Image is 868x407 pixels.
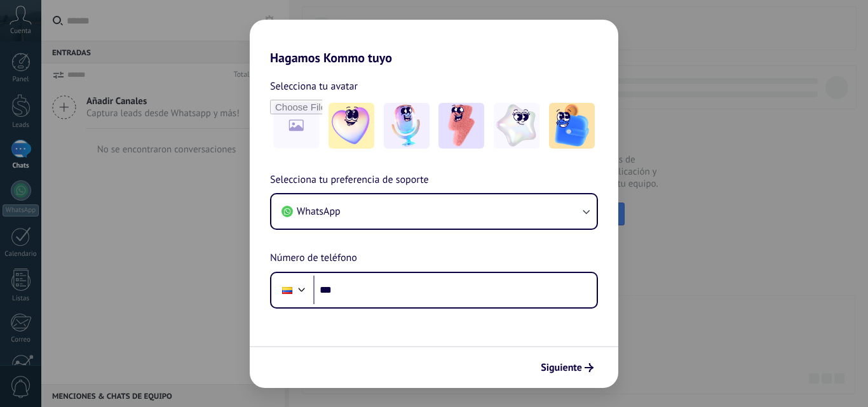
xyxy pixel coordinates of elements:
img: -2.jpeg [384,103,430,149]
img: -3.jpeg [438,103,484,149]
span: Número de teléfono [270,250,357,267]
img: -5.jpeg [549,103,595,149]
span: Siguiente [541,363,582,372]
span: Selecciona tu preferencia de soporte [270,172,429,189]
span: WhatsApp [297,205,341,218]
div: Colombia: + 57 [275,277,299,304]
img: -4.jpeg [494,103,539,149]
h2: Hagamos Kommo tuyo [250,20,618,65]
img: -1.jpeg [329,103,374,149]
button: WhatsApp [271,194,597,229]
button: Siguiente [535,357,599,378]
span: Selecciona tu avatar [270,78,358,95]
